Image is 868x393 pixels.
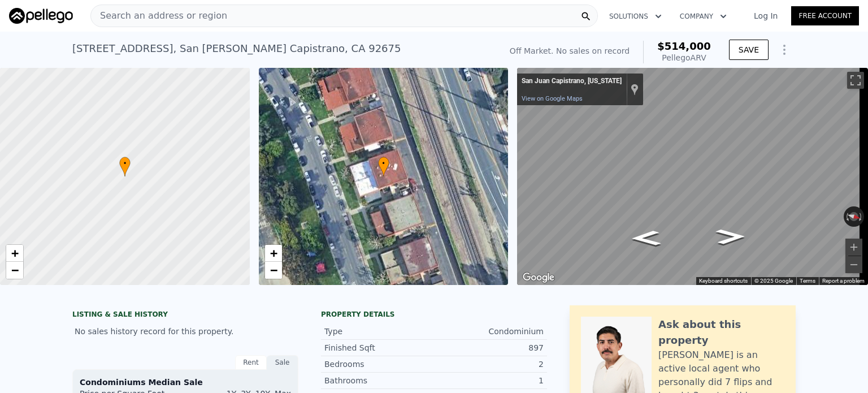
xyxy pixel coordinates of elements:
[321,310,547,319] div: Property details
[434,375,544,386] div: 1
[324,359,434,370] div: Bedrooms
[671,6,736,27] button: Company
[265,262,282,279] a: Zoom out
[520,270,557,285] img: Google
[324,342,434,353] div: Finished Sqft
[800,278,815,284] a: Terms (opens in new tab)
[72,310,298,321] div: LISTING & SALE HISTORY
[520,270,557,285] a: Open this area in Google Maps (opens a new window)
[434,326,544,337] div: Condominium
[91,9,227,23] span: Search an address or region
[729,40,769,60] button: SAVE
[265,245,282,262] a: Zoom in
[235,355,267,370] div: Rent
[72,321,298,342] div: No sales history record for this property.
[378,158,389,169] span: •
[434,359,544,370] div: 2
[434,342,544,353] div: 897
[522,95,583,102] a: View on Google Maps
[11,246,19,260] span: +
[119,158,131,169] span: •
[740,10,791,21] a: Log In
[773,38,796,61] button: Show Options
[517,68,868,285] div: Map
[11,263,19,277] span: −
[324,375,434,386] div: Bathrooms
[754,278,793,284] span: © 2025 Google
[6,245,23,262] a: Zoom in
[619,227,674,249] path: Go South
[845,256,862,273] button: Zoom out
[517,68,868,285] div: Street View
[858,206,865,227] button: Rotate clockwise
[631,83,639,96] a: Show location on map
[9,8,73,24] img: Pellego
[791,6,859,25] a: Free Account
[600,6,671,27] button: Solutions
[699,277,748,285] button: Keyboard shortcuts
[378,157,389,176] div: •
[843,210,865,223] button: Reset the view
[267,355,298,370] div: Sale
[844,206,850,227] button: Rotate counterclockwise
[510,45,630,57] div: Off Market. No sales on record
[522,77,622,86] div: San Juan Capistrano, [US_STATE]
[270,263,277,277] span: −
[72,41,401,57] div: [STREET_ADDRESS] , San [PERSON_NAME] Capistrano , CA 92675
[6,262,23,279] a: Zoom out
[80,377,291,388] div: Condominiums Median Sale
[822,278,865,284] a: Report a problem
[845,239,862,256] button: Zoom in
[657,52,711,63] div: Pellego ARV
[847,72,864,89] button: Toggle fullscreen view
[704,226,758,248] path: Go North
[270,246,277,260] span: +
[658,317,784,348] div: Ask about this property
[657,40,711,52] span: $514,000
[119,157,131,176] div: •
[324,326,434,337] div: Type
